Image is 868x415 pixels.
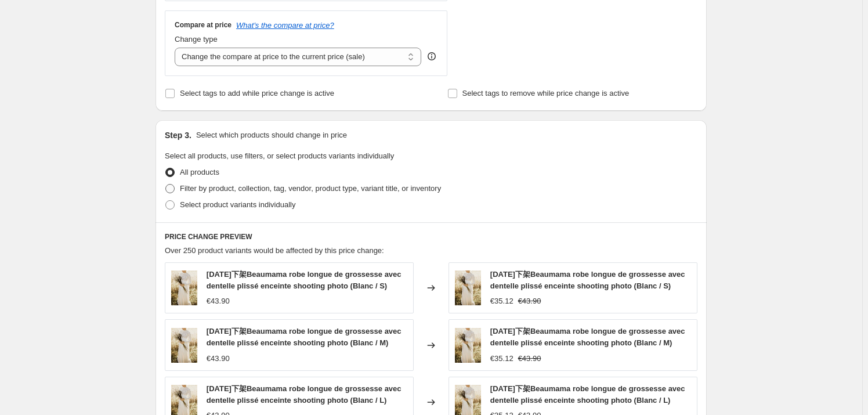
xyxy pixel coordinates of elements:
[171,328,197,363] img: 19e2fc889f61220dd8aa1a34dfae6a10_80x.jpg
[518,295,541,307] strike: €43.90
[180,184,441,193] span: Filter by product, collection, tag, vendor, product type, variant title, or inventory
[180,89,334,98] span: Select tags to add while price change is active
[426,50,437,62] div: help
[165,129,191,141] h2: Step 3.
[490,270,685,290] span: [DATE]下架Beaumama robe longue de grossesse avec dentelle plissé enceinte shooting photo (Blanc / S)
[180,200,295,209] span: Select product variants individually
[490,384,685,405] span: [DATE]下架Beaumama robe longue de grossesse avec dentelle plissé enceinte shooting photo (Blanc / L)
[175,20,232,30] h3: Compare at price
[207,384,402,405] span: [DATE]下架Beaumama robe longue de grossesse avec dentelle plissé enceinte shooting photo (Blanc / L)
[165,232,697,241] h6: PRICE CHANGE PREVIEW
[175,35,218,44] span: Change type
[165,246,384,255] span: Over 250 product variants would be affected by this price change:
[171,270,197,305] img: 19e2fc889f61220dd8aa1a34dfae6a10_80x.jpg
[196,129,347,141] p: Select which products should change in price
[490,327,685,347] span: [DATE]下架Beaumama robe longue de grossesse avec dentelle plissé enceinte shooting photo (Blanc / M)
[455,328,481,363] img: 19e2fc889f61220dd8aa1a34dfae6a10_80x.jpg
[180,168,219,176] span: All products
[518,353,541,365] strike: €43.90
[207,270,402,290] span: [DATE]下架Beaumama robe longue de grossesse avec dentelle plissé enceinte shooting photo (Blanc / S)
[462,89,630,98] span: Select tags to remove while price change is active
[165,151,394,160] span: Select all products, use filters, or select products variants individually
[490,353,513,365] div: €35.12
[236,21,334,30] button: What's the compare at price?
[207,295,230,307] div: €43.90
[490,295,513,307] div: €35.12
[207,327,402,347] span: [DATE]下架Beaumama robe longue de grossesse avec dentelle plissé enceinte shooting photo (Blanc / M)
[455,270,481,305] img: 19e2fc889f61220dd8aa1a34dfae6a10_80x.jpg
[207,353,230,365] div: €43.90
